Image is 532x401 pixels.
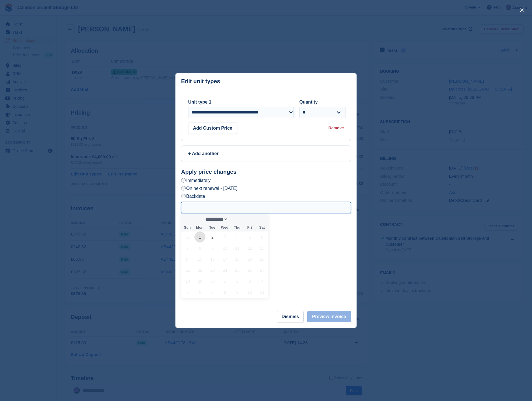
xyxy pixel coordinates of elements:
[207,265,218,276] span: September 23, 2025
[244,254,255,265] span: September 19, 2025
[232,243,243,254] span: September 11, 2025
[207,254,218,265] span: September 16, 2025
[219,231,230,243] span: September 3, 2025
[232,276,243,287] span: October 2, 2025
[181,226,194,230] span: Sun
[194,254,205,265] span: September 15, 2025
[181,78,220,85] p: Edit unit types
[182,231,193,243] span: August 31, 2025
[244,243,255,254] span: September 12, 2025
[329,125,344,131] div: Remove
[244,265,255,276] span: September 26, 2025
[181,145,351,162] a: + Add another
[181,178,186,183] input: Immediately
[182,243,193,254] span: September 7, 2025
[257,265,268,276] span: September 27, 2025
[203,216,228,222] select: Month
[182,265,193,276] span: September 21, 2025
[194,231,205,243] span: September 1, 2025
[257,276,268,287] span: October 4, 2025
[182,287,193,298] span: October 5, 2025
[244,231,255,243] span: September 5, 2025
[219,287,230,298] span: October 8, 2025
[194,287,205,298] span: October 6, 2025
[219,265,230,276] span: September 24, 2025
[207,287,218,298] span: October 7, 2025
[277,311,304,322] button: Dismiss
[181,194,186,198] input: Backdate
[181,186,186,190] input: On next renewal - [DATE]
[517,6,526,15] button: close
[188,150,344,157] div: + Add another
[181,177,211,183] label: Immediately
[231,226,243,230] span: Thu
[207,243,218,254] span: September 9, 2025
[257,231,268,243] span: September 6, 2025
[188,123,237,134] button: Add Custom Price
[257,254,268,265] span: September 20, 2025
[182,276,193,287] span: September 28, 2025
[232,287,243,298] span: October 9, 2025
[219,243,230,254] span: September 10, 2025
[194,243,205,254] span: September 8, 2025
[207,276,218,287] span: September 30, 2025
[299,100,318,104] label: Quantity
[181,185,237,191] label: On next renewal - [DATE]
[219,254,230,265] span: September 17, 2025
[232,254,243,265] span: September 18, 2025
[232,265,243,276] span: September 25, 2025
[181,193,205,199] label: Backdate
[307,311,351,322] button: Preview Invoice
[232,231,243,243] span: September 4, 2025
[194,276,205,287] span: September 29, 2025
[257,287,268,298] span: October 11, 2025
[188,100,211,104] label: Unit type 1
[218,226,231,230] span: Wed
[181,169,237,175] strong: Apply price changes
[182,254,193,265] span: September 14, 2025
[194,226,206,230] span: Mon
[206,226,218,230] span: Tue
[256,226,268,230] span: Sat
[244,276,255,287] span: October 3, 2025
[243,226,256,230] span: Fri
[194,265,205,276] span: September 22, 2025
[219,276,230,287] span: October 1, 2025
[244,287,255,298] span: October 10, 2025
[207,231,218,243] span: September 2, 2025
[257,243,268,254] span: September 13, 2025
